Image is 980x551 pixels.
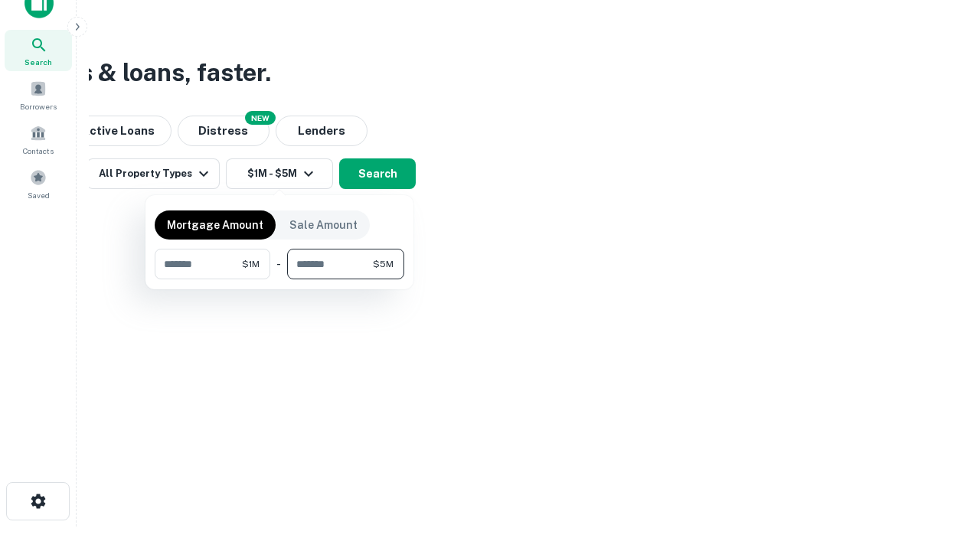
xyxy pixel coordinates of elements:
[373,257,394,271] span: $5M
[276,249,281,279] div: -
[289,217,358,233] p: Sale Amount
[903,429,980,502] iframe: Chat Widget
[242,257,260,271] span: $1M
[167,217,263,233] p: Mortgage Amount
